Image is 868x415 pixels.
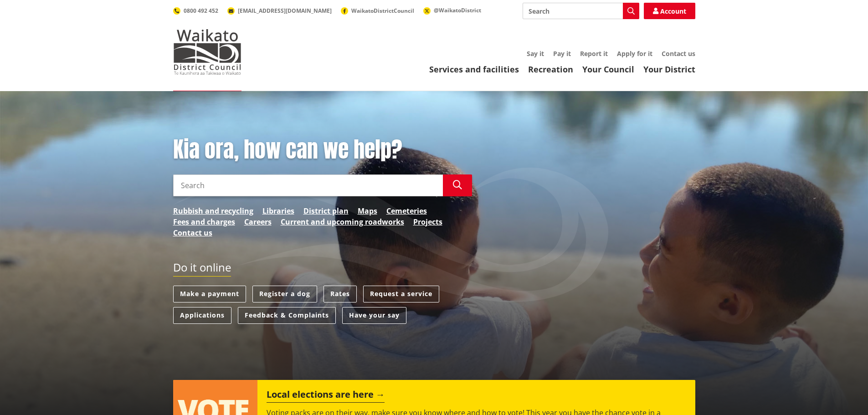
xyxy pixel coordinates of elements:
[173,286,246,302] a: Make a payment
[267,389,385,403] h2: Local elections are here
[582,64,634,75] a: Your Council
[523,3,639,19] input: Search input
[351,7,414,15] span: WaikatoDistrictCouncil
[173,205,253,216] a: Rubbish and recycling
[173,261,231,277] h2: Do it online
[173,307,231,324] a: Applications
[173,174,443,196] input: Search input
[281,216,404,227] a: Current and upcoming roadworks
[644,3,695,19] a: Account
[363,286,439,302] a: Request a service
[238,7,332,15] span: [EMAIL_ADDRESS][DOMAIN_NAME]
[173,227,212,238] a: Contact us
[553,49,571,58] a: Pay it
[173,7,218,15] a: 0800 492 452
[434,6,481,14] span: @WaikatoDistrict
[413,216,442,227] a: Projects
[252,286,317,302] a: Register a dog
[244,216,272,227] a: Careers
[173,216,235,227] a: Fees and charges
[238,307,336,324] a: Feedback & Complaints
[617,49,652,58] a: Apply for it
[173,29,241,75] img: Waikato District Council - Te Kaunihera aa Takiwaa o Waikato
[527,49,544,58] a: Say it
[262,205,294,216] a: Libraries
[173,137,472,163] h1: Kia ora, how can we help?
[358,205,377,216] a: Maps
[386,205,427,216] a: Cemeteries
[423,6,481,14] a: @WaikatoDistrict
[324,286,357,302] a: Rates
[342,307,406,324] a: Have your say
[429,64,519,75] a: Services and facilities
[528,64,573,75] a: Recreation
[643,64,695,75] a: Your District
[184,7,218,15] span: 0800 492 452
[341,7,414,15] a: WaikatoDistrictCouncil
[227,7,332,15] a: [EMAIL_ADDRESS][DOMAIN_NAME]
[580,49,608,58] a: Report it
[303,205,349,216] a: District plan
[662,49,695,58] a: Contact us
